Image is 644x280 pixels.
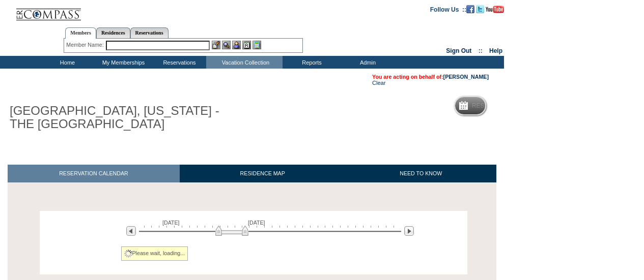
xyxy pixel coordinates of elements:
[472,103,550,109] h5: Reservation Calendar
[162,220,180,226] span: [DATE]
[38,56,94,69] td: Home
[121,246,188,261] div: Please wait, loading...
[212,41,220,49] img: b_edit.gif
[404,226,414,236] img: Next
[476,5,484,13] img: Follow us on Twitter
[486,6,504,12] a: Subscribe to our YouTube Channel
[150,56,206,69] td: Reservations
[372,80,385,86] a: Clear
[489,47,502,54] a: Help
[466,6,474,12] a: Become our fan on Facebook
[339,56,395,69] td: Admin
[8,165,180,182] a: RESERVATION CALENDAR
[443,74,489,80] a: [PERSON_NAME]
[479,47,483,54] span: ::
[283,56,339,69] td: Reports
[430,5,466,13] td: Follow Us ::
[8,102,236,133] h1: [GEOGRAPHIC_DATA], [US_STATE] - THE [GEOGRAPHIC_DATA]
[124,250,132,258] img: spinner2.gif
[66,41,105,49] div: Member Name:
[180,165,346,182] a: RESIDENCE MAP
[466,5,474,13] img: Become our fan on Facebook
[476,6,484,12] a: Follow us on Twitter
[253,41,261,49] img: b_calculator.gif
[222,41,231,49] img: View
[206,56,283,69] td: Vacation Collection
[486,6,504,13] img: Subscribe to our YouTube Channel
[248,220,265,226] span: [DATE]
[232,41,241,49] img: Impersonate
[345,165,496,182] a: NEED TO KNOW
[126,226,136,236] img: Previous
[96,27,130,38] a: Residences
[94,56,150,69] td: My Memberships
[446,47,471,54] a: Sign Out
[372,74,489,80] span: You are acting on behalf of:
[130,27,169,38] a: Reservations
[65,27,96,39] a: Members
[242,41,251,49] img: Reservations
